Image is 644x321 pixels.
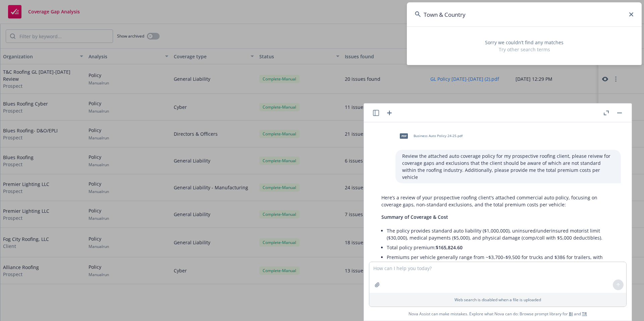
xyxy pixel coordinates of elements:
[387,252,614,269] li: Premiums per vehicle generally range from ~$3,700–$9,500 for trucks and $386 for trailers, with s...
[415,39,634,46] span: Sorry we couldn’t find any matches
[395,128,464,144] div: pdfBusiness Auto Policy 24-25.pdf
[415,46,634,53] span: Try other search terms
[381,214,448,220] span: Summary of Coverage & Cost
[367,307,629,321] span: Nova Assist can make mistakes. Explore what Nova can do: Browse prompt library for and
[381,194,614,208] p: Here’s a review of your prospective roofing client's attached commercial auto policy, focusing on...
[582,311,587,317] a: TR
[407,2,642,26] input: Search...
[569,311,573,317] a: BI
[414,134,463,138] span: Business Auto Policy 24-25.pdf
[387,243,614,252] li: Total policy premium:
[373,297,622,303] p: Web search is disabled when a file is uploaded
[400,133,408,138] span: pdf
[436,244,463,251] span: $165,824.60
[402,152,614,181] p: Review the attached auto coverage policy for my prospective roofing client, please reivew for cov...
[387,226,614,243] li: The policy provides standard auto liability ($1,000,000), uninsured/underinsured motorist limit (...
